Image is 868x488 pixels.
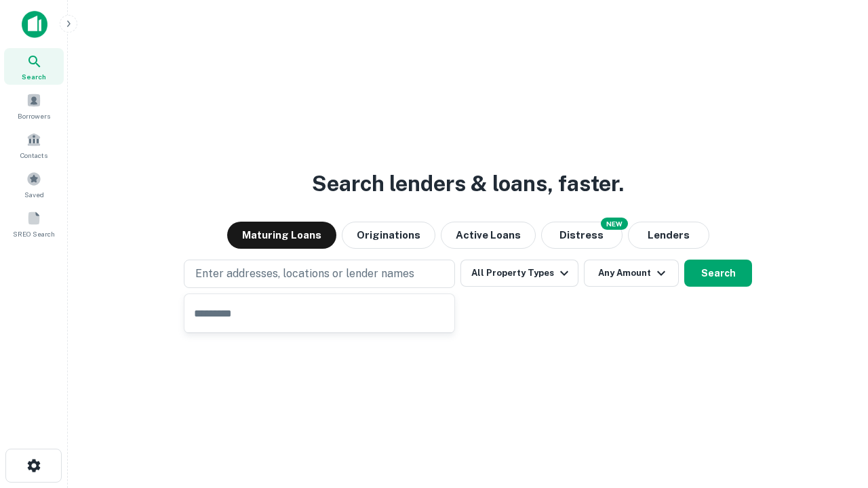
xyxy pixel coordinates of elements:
span: Contacts [20,150,47,161]
p: Enter addresses, locations or lender names [195,266,414,282]
iframe: Chat Widget [800,336,868,401]
div: NEW [601,218,628,230]
span: Saved [24,189,44,200]
button: Search distressed loans with lien and other non-mortgage details. [541,222,623,249]
img: capitalize-icon.png [22,11,47,38]
a: Contacts [4,127,64,163]
button: Lenders [628,222,709,249]
a: Borrowers [4,87,64,124]
button: Enter addresses, locations or lender names [184,260,455,288]
button: Maturing Loans [227,222,336,249]
button: Search [684,260,752,287]
button: Any Amount [584,260,679,287]
button: Active Loans [441,222,536,249]
span: Search [22,71,46,82]
span: SREO Search [13,228,55,239]
a: Search [4,48,64,85]
a: Saved [4,166,64,203]
span: Borrowers [18,110,50,121]
a: SREO Search [4,205,64,242]
button: Originations [342,222,435,249]
h3: Search lenders & loans, faster. [312,167,624,200]
button: All Property Types [460,260,578,287]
